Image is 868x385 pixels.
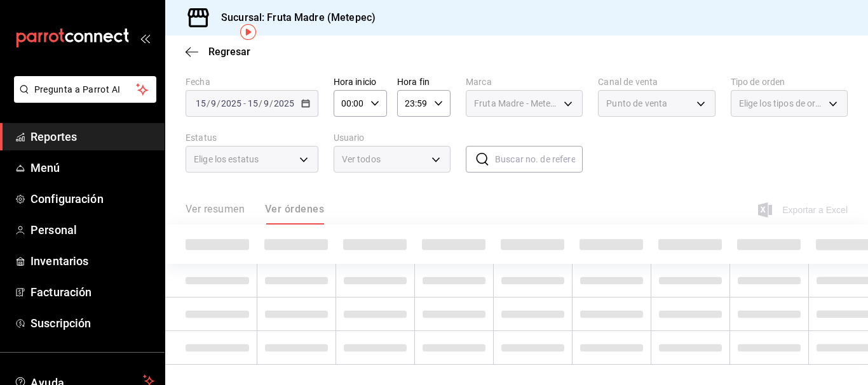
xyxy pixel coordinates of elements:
[207,98,210,108] span: /
[31,128,154,145] span: Reportes
[739,97,824,110] span: Elige los tipos de orden
[210,98,217,108] input: --
[397,77,451,86] label: Hora fin
[495,147,583,172] input: Buscar no. de referencia
[240,24,256,40] img: Tooltip marker
[14,76,156,103] button: Pregunta a Parrot AI
[31,284,154,301] span: Facturación
[466,77,583,86] label: Marca
[342,153,427,166] span: Ver todos
[598,77,715,86] label: Canal de venta
[247,98,259,108] input: --
[220,98,242,108] input: ----
[731,77,848,86] label: Tipo de orden
[259,98,262,108] span: /
[334,133,451,142] label: Usuario
[186,46,250,58] button: Regresar
[208,46,250,58] span: Regresar
[186,133,318,142] label: Estatus
[34,83,137,96] span: Pregunta a Parrot AI
[186,203,324,225] div: navigation tabs
[217,98,220,108] span: /
[31,221,154,238] span: Personal
[211,10,376,25] h3: Sucursal: Fruta Madre (Metepec)
[334,77,387,86] label: Hora inicio
[474,97,559,110] span: Fruta Madre - Metepec
[243,98,246,108] span: -
[31,159,154,176] span: Menú
[140,33,150,43] button: open_drawer_menu
[194,153,259,166] span: Elige los estatus
[9,92,156,105] a: Pregunta a Parrot AI
[31,315,154,332] span: Suscripción
[606,97,667,110] span: Punto de venta
[269,98,273,108] span: /
[31,252,154,270] span: Inventarios
[263,98,269,108] input: --
[186,77,318,86] label: Fecha
[195,98,207,108] input: --
[31,190,154,207] span: Configuración
[273,98,295,108] input: ----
